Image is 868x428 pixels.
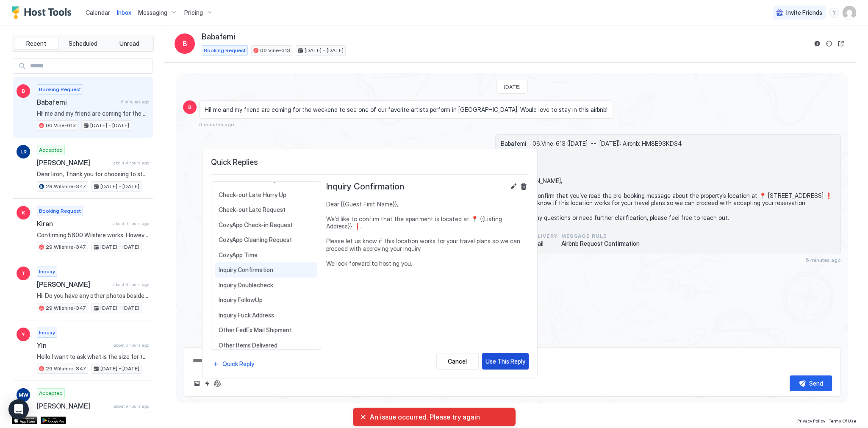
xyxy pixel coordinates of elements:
span: Other Items Delivered [219,342,313,349]
span: Inquiry Fuck Address [219,311,313,319]
span: CozyApp Cleaning Request [219,236,313,244]
div: Quick Reply [222,359,254,368]
span: Dear {{Guest First Name}}, We’d like to confirm that the apartment is located at 📍 {{Listing Addr... [326,200,529,267]
span: Inquiry FollowUp [219,296,313,304]
span: CozyApp Time [219,251,313,259]
div: Cancel [448,357,467,366]
span: Inquiry Confirmation [219,266,313,274]
button: Use This Reply [482,353,529,370]
div: Use This Reply [485,357,525,366]
button: Cancel [436,353,479,370]
span: Check-out Late Request [219,206,313,214]
span: Check-out Late Hurry Up [219,191,313,199]
span: An issue occurred. Please try again [370,413,509,421]
span: Inquiry Confirmation [326,181,404,192]
span: Quick Replies [211,158,529,167]
button: Delete [519,181,529,192]
button: Edit [508,181,519,192]
span: Inquiry Doublecheck [219,281,313,289]
div: Open Intercom Messenger [8,399,29,420]
span: CozyApp Check-in Request [219,221,313,229]
button: Quick Reply [211,358,255,370]
span: Other FedEx Mail Shipment [219,326,313,334]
